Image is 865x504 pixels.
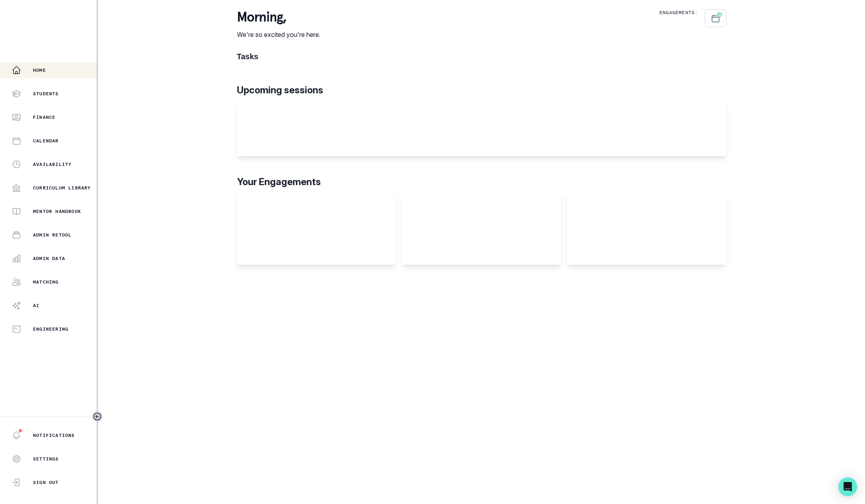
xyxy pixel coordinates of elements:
[33,456,59,462] p: Settings
[659,9,698,16] p: Engagements:
[33,138,59,144] p: Calendar
[33,91,59,97] p: Students
[33,208,81,215] p: Mentor Handbook
[33,279,59,285] p: Matching
[33,114,55,120] p: Finance
[705,9,727,27] button: Schedule Sessions
[237,175,727,189] p: Your Engagements
[33,432,75,438] p: Notifications
[237,83,727,97] p: Upcoming sessions
[33,255,65,262] p: Admin Data
[237,9,321,25] p: morning ,
[33,185,91,191] p: Curriculum Library
[33,479,59,486] p: Sign Out
[92,411,102,422] button: Toggle sidebar
[237,30,321,39] p: We're so excited you're here.
[33,232,71,238] p: Admin Retool
[237,52,727,61] h1: Tasks
[33,161,71,167] p: Availability
[33,67,46,73] p: Home
[838,477,857,496] div: Open Intercom Messenger
[33,326,68,332] p: Engineering
[33,302,39,309] p: AI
